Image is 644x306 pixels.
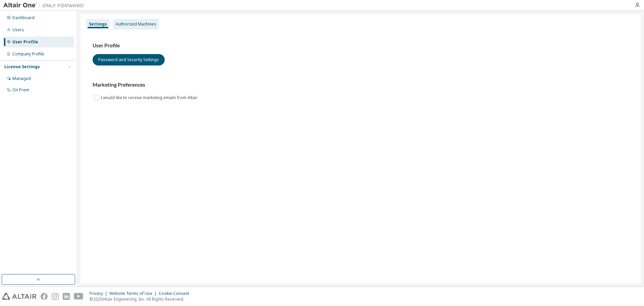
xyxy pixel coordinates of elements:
img: youtube.svg [74,293,84,300]
p: © 2025 Altair Engineering, Inc. All Rights Reserved. [90,296,193,302]
div: Authorized Machines [116,21,156,27]
h3: User Profile [93,42,629,49]
h3: Marketing Preferences [93,82,629,88]
img: Altair One [3,2,87,9]
div: License Settings [4,64,40,70]
img: instagram.svg [52,293,59,300]
button: Password and Security Settings [93,54,165,65]
div: Dashboard [12,15,35,20]
div: Privacy [90,291,109,296]
div: Settings [89,21,107,27]
label: I would like to receive marketing emails from Altair [101,94,199,102]
div: Managed [12,76,31,81]
img: facebook.svg [41,293,48,300]
img: linkedin.svg [63,293,70,300]
div: Website Terms of Use [109,291,159,296]
div: User Profile [12,39,38,45]
div: On Prem [12,87,29,93]
div: Company Profile [12,51,44,57]
div: Users [12,27,24,33]
div: Cookie Consent [159,291,193,296]
img: altair_logo.svg [2,293,37,300]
